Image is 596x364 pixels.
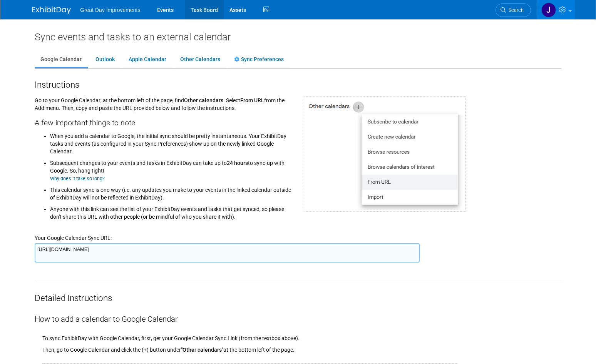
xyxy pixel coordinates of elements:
img: ExhibitDay [32,7,71,14]
a: Google Calendar [35,52,87,67]
div: Detailed Instructions [35,280,561,304]
li: This calendar sync is one-way (i.e. any updates you make to your events in the linked calendar ou... [50,182,292,201]
li: Anyone with this link can see the list of your ExhibitDay events and tasks that get synced, so pl... [50,201,292,221]
li: Subsequent changes to your events and tasks in ExhibitDay can take up to to sync-up with Google. ... [50,155,292,182]
a: Why does it take so long? [50,176,105,181]
a: Other Calendars [174,52,226,67]
div: To sync ExhibitDay with Google Calendar, first, get your Google Calendar Sync Link (from the text... [42,325,561,342]
span: Great Day Improvements [80,7,140,13]
a: Sync Preferences [228,52,290,67]
li: When you add a calendar to Google, the initial sync should be pretty instantaneous. Your ExhibitD... [50,130,292,155]
div: Instructions [35,76,561,91]
img: Google Calendar screen shot for adding external calendar [304,96,465,212]
div: How to add a calendar to Google Calendar [35,304,561,325]
a: Search [496,3,531,17]
div: A few important things to note [35,112,292,128]
div: Then, go to Google Calendar and click the (+) button under at the bottom left of the page. [42,342,561,354]
span: "Other calendars" [181,347,223,353]
span: Search [506,7,524,13]
a: Apple Calendar [123,52,172,67]
div: Go to your Google Calendar; at the bottom left of the page, find . Select from the Add menu. Then... [29,91,298,224]
span: Other calendars [184,97,223,103]
img: Jennifer Hockstra [541,3,556,17]
a: Outlook [90,52,121,67]
span: From URL [240,97,264,103]
span: 24 hours [227,160,248,166]
div: Sync events and tasks to an external calendar [35,31,561,43]
textarea: [URL][DOMAIN_NAME] [35,243,420,263]
div: Your Google Calendar Sync URL: [35,224,561,242]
